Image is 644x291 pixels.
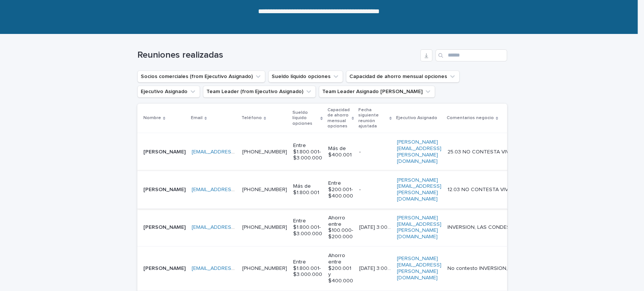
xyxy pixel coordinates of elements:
a: [EMAIL_ADDRESS][DOMAIN_NAME] [192,149,277,155]
div: 12.03 NO CONTESTA VIVIR, 2D RENTA 2.5 AHORRO: ALGO PUEDE TENER ENVIAR EMAIL NO QUIERE MEETING [PE... [447,187,555,193]
p: Entre $1.800.001- $3.000.000 [293,142,322,161]
p: [PERSON_NAME] [143,223,187,231]
a: [PERSON_NAME][EMAIL_ADDRESS][PERSON_NAME][DOMAIN_NAME] [397,215,441,240]
a: [PERSON_NAME][EMAIL_ADDRESS][PERSON_NAME][DOMAIN_NAME] [397,256,441,281]
p: [PERSON_NAME] [143,264,187,272]
div: No contesto INVERSION, 1D-1B o 2D RENTA 2.8 AHORRO: 40 MILLONES TEIENE INVERSIONES PAGA HIPOTECAR... [447,265,555,272]
p: - [359,185,362,193]
a: [PHONE_NUMBER] [242,225,287,230]
a: [EMAIL_ADDRESS][DOMAIN_NAME] [192,187,277,192]
div: INVERSION, LAS CONDES, PROV, ÑUÑOA. 1D-1B TIENE 110MILLONES PRIMER CICLO INVERSION, EDAD 48AÑOS H... [447,224,555,231]
p: Entre $200.001- $400.000 [328,180,353,199]
p: Email [191,114,203,122]
p: Ejecutivo Asignado [396,114,437,122]
a: [PERSON_NAME][EMAIL_ADDRESS][PERSON_NAME][DOMAIN_NAME] [397,139,441,164]
p: Ahorro entre $200.001 y $400.000 [328,253,353,284]
p: Entre $1.800.001- $3.000.000 [293,259,322,278]
p: Comentarios negocio [447,114,494,122]
p: Capacidad de ahorro mensual opciones [327,106,350,131]
p: 12/3/2025 3:00 PM [359,223,392,231]
button: Sueldo líquido opciones [268,70,343,83]
a: [PERSON_NAME][EMAIL_ADDRESS][PERSON_NAME][DOMAIN_NAME] [397,177,441,202]
a: [PHONE_NUMBER] [242,149,287,155]
p: Fecha siguiente reunión ajustada [358,106,387,131]
button: Team Leader (from Ejecutivo Asignado) [203,86,316,98]
p: Entre $1.800.001- $3.000.000 [293,218,322,237]
p: [PERSON_NAME] [143,147,187,155]
p: Nombre [143,114,161,122]
input: Search [435,49,507,61]
button: Socios comerciales (from Ejecutivo Asignado) [137,70,265,83]
button: Capacidad de ahorro mensual opciones [346,70,460,83]
a: [EMAIL_ADDRESS][DOMAIN_NAME] [192,225,277,230]
a: [PHONE_NUMBER] [242,187,287,192]
p: [PERSON_NAME] [143,185,187,193]
p: Teléfono [241,114,262,122]
p: - [359,147,362,155]
button: Ejecutivo Asignado [137,86,200,98]
p: Ahorro entre $100.000- $200.000 [328,215,353,240]
p: Sueldo líquido opciones [292,109,319,128]
h1: Reuniones realizadas [137,50,417,61]
a: [PHONE_NUMBER] [242,266,287,271]
p: 10/2/2025 3:00 PM [359,264,392,272]
button: Team Leader Asignado LLamados [319,86,435,98]
a: [EMAIL_ADDRESS][DOMAIN_NAME] [192,266,277,271]
p: Más de $1.800.001 [293,183,322,196]
p: Más de $400.001 [328,145,353,158]
div: 25.03 NO CONTESTA VIVIR, PROVIDENCIA, ESTUDIO, 1D RENTA: 2.5 AHORRO 10% ESTA FULL PEGA, ESCRIBIR ... [447,149,555,155]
